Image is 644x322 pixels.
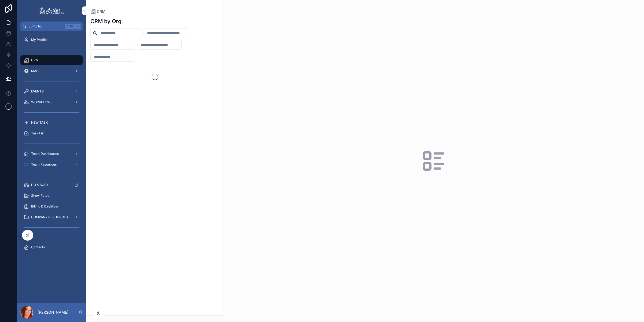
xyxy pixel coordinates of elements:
[90,17,123,25] h1: CRM by Org.
[20,180,83,190] a: HQ & SOPs
[20,191,83,201] a: Show Rates
[31,215,68,219] span: COMPANY RESOURCES
[39,6,64,15] img: App logo
[20,66,83,76] a: MAPS
[90,9,105,14] a: CRM
[31,245,45,249] span: Contacts
[31,131,45,135] span: Task List
[31,69,41,73] span: MAPS
[31,152,59,156] span: Team Dashboards
[20,128,83,138] a: Task List
[31,194,49,198] span: Show Rates
[31,183,48,187] span: HQ & SOPs
[20,118,83,127] a: NEW TASK
[97,9,105,14] span: CRM
[31,38,47,42] span: My Profile
[20,149,83,159] a: Team Dashboards
[20,242,83,252] a: Contacts
[31,204,58,209] span: Billing & Cashflow
[20,22,83,31] button: Jump to...CtrlK
[29,24,63,28] span: Jump to...
[20,97,83,107] a: WORKFLOWS
[20,87,83,96] a: EVENTS
[20,202,83,211] a: Billing & Cashflow
[20,160,83,169] a: Team Resources
[65,24,75,29] span: Ctrl
[20,35,83,45] a: My Profile
[31,58,39,62] span: CRM
[31,100,53,104] span: WORKFLOWS
[31,120,48,125] span: NEW TASK
[38,310,68,315] p: [PERSON_NAME]
[31,162,57,167] span: Team Resources
[17,31,86,259] div: scrollable content
[31,89,44,94] span: EVENTS
[20,55,83,65] a: CRM
[76,24,80,28] span: K
[20,212,83,222] a: COMPANY RESOURCES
